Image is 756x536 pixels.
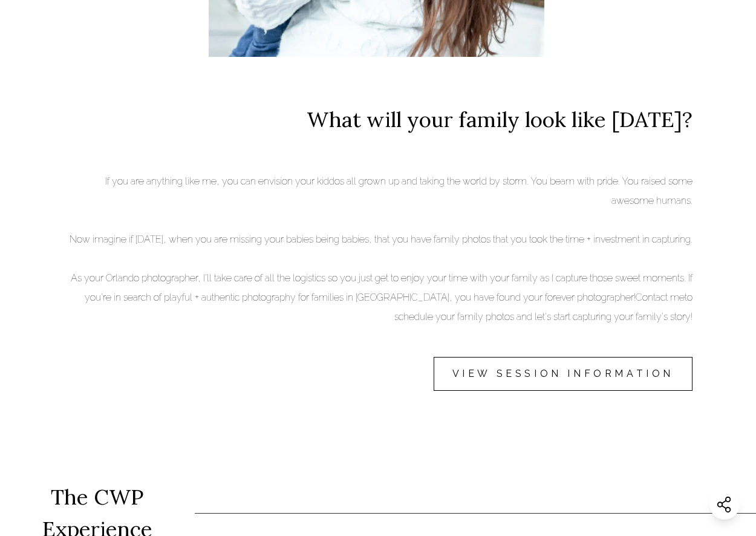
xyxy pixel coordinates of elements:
[64,269,692,327] p: As your Orlando photographer, I'll take care of all the logistics so you just get to enjoy your t...
[434,357,692,391] a: VIEW SESSION INFORMATION
[709,489,740,520] button: Share this website
[636,292,685,303] a: Contact me
[64,104,692,136] h2: What will your family look like [DATE]?
[64,172,692,211] p: If you are anything like me, you can envision your kiddos all grown up and taking the world by st...
[64,230,692,249] p: Now imagine if [DATE], when you are missing your babies being babies, that you have family photos...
